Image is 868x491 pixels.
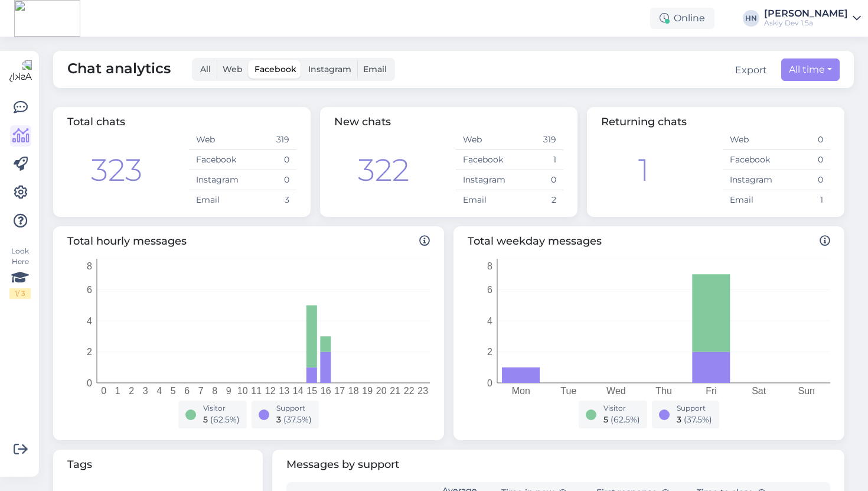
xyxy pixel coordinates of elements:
[764,18,848,28] div: Askly Dev 1.5a
[251,386,262,396] tspan: 11
[293,386,304,396] tspan: 14
[334,386,345,396] tspan: 17
[87,347,92,357] tspan: 2
[417,386,428,396] tspan: 23
[279,386,289,396] tspan: 13
[510,130,563,150] td: 319
[487,316,492,326] tspan: 4
[487,285,492,295] tspan: 6
[226,386,231,396] tspan: 9
[67,233,430,249] span: Total hourly messages
[752,386,766,396] tspan: Sat
[276,403,312,414] div: Support
[243,150,296,170] td: 0
[143,386,148,396] tspan: 3
[510,170,563,190] td: 0
[456,150,510,170] td: Facebook
[706,386,717,396] tspan: Fri
[684,414,712,425] span: ( 37.5 %)
[200,64,211,74] span: All
[468,233,830,249] span: Total weekday messages
[156,386,162,396] tspan: 4
[306,386,317,396] tspan: 15
[638,147,649,193] div: 1
[456,170,510,190] td: Instagram
[776,170,830,190] td: 0
[363,64,387,74] span: Email
[776,190,830,210] td: 1
[189,130,243,150] td: Web
[189,170,243,190] td: Instagram
[456,190,510,210] td: Email
[171,386,176,396] tspan: 5
[334,115,391,128] span: New chats
[265,386,276,396] tspan: 12
[776,130,830,150] td: 0
[101,386,106,396] tspan: 0
[510,150,563,170] td: 1
[91,147,142,193] div: 323
[9,288,31,299] div: 1 / 3
[184,386,190,396] tspan: 6
[212,386,217,396] tspan: 8
[203,414,208,425] span: 5
[655,386,672,396] tspan: Thu
[87,316,92,326] tspan: 4
[781,58,840,81] button: All time
[87,285,92,295] tspan: 6
[67,58,171,81] span: Chat analytics
[376,386,387,396] tspan: 20
[560,386,576,396] tspan: Tue
[87,261,92,271] tspan: 8
[404,386,415,396] tspan: 22
[210,414,240,425] span: ( 62.5 %)
[603,403,640,414] div: Visitor
[798,386,814,396] tspan: Sun
[348,386,359,396] tspan: 18
[254,64,296,74] span: Facebook
[237,386,248,396] tspan: 10
[723,150,776,170] td: Facebook
[723,170,776,190] td: Instagram
[67,457,249,473] span: Tags
[9,246,31,299] div: Look Here
[283,414,312,425] span: ( 37.5 %)
[286,457,830,473] span: Messages by support
[650,8,714,29] div: Online
[276,414,281,425] span: 3
[362,386,373,396] tspan: 19
[243,190,296,210] td: 3
[321,386,331,396] tspan: 16
[67,115,125,128] span: Total chats
[203,403,240,414] div: Visitor
[677,403,712,414] div: Support
[764,9,848,18] div: [PERSON_NAME]
[390,386,400,396] tspan: 21
[358,147,409,193] div: 322
[308,64,351,74] span: Instagram
[456,130,510,150] td: Web
[129,386,134,396] tspan: 2
[735,63,767,77] button: Export
[487,378,492,388] tspan: 0
[723,130,776,150] td: Web
[764,9,861,28] a: [PERSON_NAME]Askly Dev 1.5a
[487,347,492,357] tspan: 2
[223,64,243,74] span: Web
[9,60,32,83] img: Askly Logo
[723,190,776,210] td: Email
[189,150,243,170] td: Facebook
[601,115,687,128] span: Returning chats
[606,386,626,396] tspan: Wed
[603,414,608,425] span: 5
[243,130,296,150] td: 319
[512,386,530,396] tspan: Mon
[776,150,830,170] td: 0
[677,414,681,425] span: 3
[743,10,759,27] div: HN
[115,386,120,396] tspan: 1
[87,378,92,388] tspan: 0
[611,414,640,425] span: ( 62.5 %)
[189,190,243,210] td: Email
